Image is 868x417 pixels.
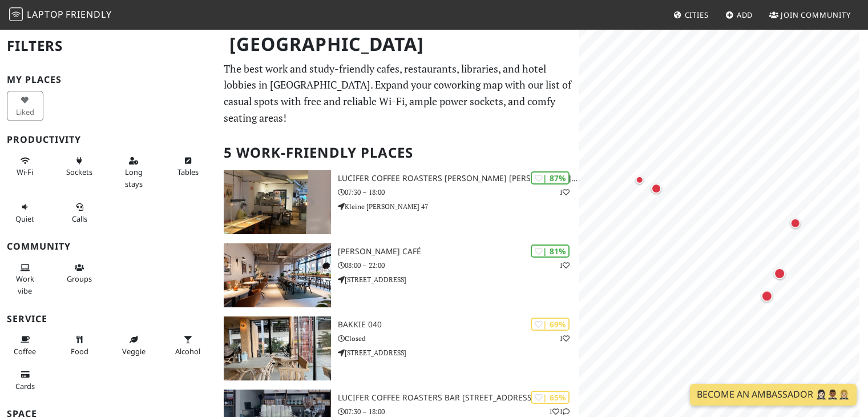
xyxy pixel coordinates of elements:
[27,8,64,21] span: Laptop
[559,260,570,271] p: 1
[67,274,92,284] span: Group tables
[338,274,579,285] p: [STREET_ADDRESS]
[61,198,98,228] button: Calls
[169,151,206,182] button: Tables
[338,347,579,358] p: [STREET_ADDRESS]
[559,187,570,198] p: 1
[549,406,570,417] p: 1 1
[61,151,98,182] button: Sockets
[7,241,210,252] h3: Community
[7,74,210,85] h3: My Places
[14,346,36,356] span: Coffee
[559,333,570,344] p: 1
[72,214,87,224] span: Video/audio calls
[685,10,709,20] span: Cities
[649,181,664,196] div: Map marker
[788,215,803,230] div: Map marker
[7,330,43,360] button: Coffee
[721,5,758,25] a: Add
[338,174,579,183] h3: Lucifer Coffee Roasters [PERSON_NAME] [PERSON_NAME] 47
[338,260,579,271] p: 08:00 – 22:00
[531,391,570,404] div: | 65%
[9,5,112,25] a: LaptopFriendly LaptopFriendly
[122,346,146,356] span: Veggie
[220,29,576,60] h1: [GEOGRAPHIC_DATA]
[61,258,98,288] button: Groups
[338,333,579,344] p: Closed
[224,61,572,126] p: The best work and study-friendly cafes, restaurants, libraries, and hotel lobbies in [GEOGRAPHIC_...
[781,10,851,20] span: Join Community
[224,316,330,380] img: Bakkie 040
[217,316,579,380] a: Bakkie 040 | 69% 1 Bakkie 040 Closed [STREET_ADDRESS]
[66,167,92,177] span: Power sockets
[7,365,43,395] button: Cards
[15,214,34,224] span: Quiet
[17,167,33,177] span: Stable Wi-Fi
[765,5,855,25] a: Join Community
[125,167,143,189] span: Long stays
[531,318,570,331] div: | 69%
[169,330,206,360] button: Alcohol
[338,187,579,198] p: 07:30 – 18:00
[9,7,23,21] img: LaptopFriendly
[338,393,579,403] h3: Lucifer Coffee Roasters BAR [STREET_ADDRESS]
[7,29,210,63] h2: Filters
[338,320,579,330] h3: Bakkie 040
[531,171,570,185] div: | 87%
[633,173,647,186] div: Map marker
[115,330,152,360] button: Veggie
[338,247,579,256] h3: [PERSON_NAME] Café
[224,135,572,170] h2: 5 Work-Friendly Places
[71,346,88,356] span: Food
[217,243,579,307] a: Douwe Egberts Café | 81% 1 [PERSON_NAME] Café 08:00 – 22:00 [STREET_ADDRESS]
[338,201,579,212] p: Kleine [PERSON_NAME] 47
[61,330,98,360] button: Food
[338,406,579,417] p: 07:30 – 18:00
[175,346,200,356] span: Alcohol
[7,134,210,145] h3: Productivity
[7,198,43,228] button: Quiet
[7,258,43,300] button: Work vibe
[531,244,570,258] div: | 81%
[224,170,330,234] img: Lucifer Coffee Roasters BAR kleine berg 47
[16,274,34,295] span: People working
[759,288,775,304] div: Map marker
[7,314,210,324] h3: Service
[669,5,713,25] a: Cities
[66,8,111,21] span: Friendly
[7,151,43,182] button: Wi-Fi
[115,151,152,193] button: Long stays
[177,167,199,177] span: Work-friendly tables
[690,384,857,406] a: Become an Ambassador 🤵🏻‍♀️🤵🏾‍♂️🤵🏼‍♀️
[15,381,35,391] span: Credit cards
[217,170,579,234] a: Lucifer Coffee Roasters BAR kleine berg 47 | 87% 1 Lucifer Coffee Roasters [PERSON_NAME] [PERSON_...
[737,10,753,20] span: Add
[772,265,788,281] div: Map marker
[224,243,330,307] img: Douwe Egberts Café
